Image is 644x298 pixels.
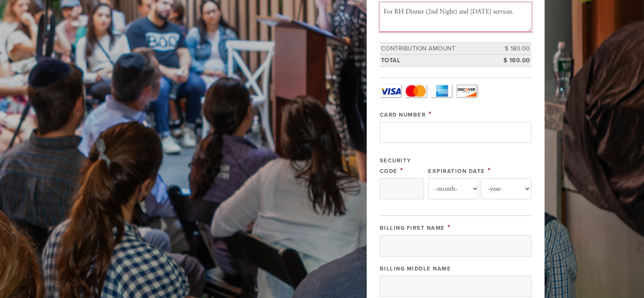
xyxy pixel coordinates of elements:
[380,111,426,118] label: Card Number
[428,178,479,199] select: Expiration Date month
[405,84,426,97] a: MasterCard
[400,166,404,175] span: This field is required.
[380,55,493,67] td: Total
[380,265,451,272] label: Billing Middle Name
[431,84,452,97] a: Amex
[380,42,493,55] td: Contribution Amount
[428,168,485,175] label: Expiration Date
[380,225,445,231] label: Billing First Name
[456,84,477,97] a: Discover
[428,109,432,119] span: This field is required.
[488,166,491,175] span: This field is required.
[493,55,531,67] td: $ 180.00
[380,157,411,175] label: Security Code
[448,223,451,232] span: This field is required.
[481,178,531,199] select: Expiration Date year
[380,84,401,97] a: Visa
[493,42,531,55] td: $ 180.00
